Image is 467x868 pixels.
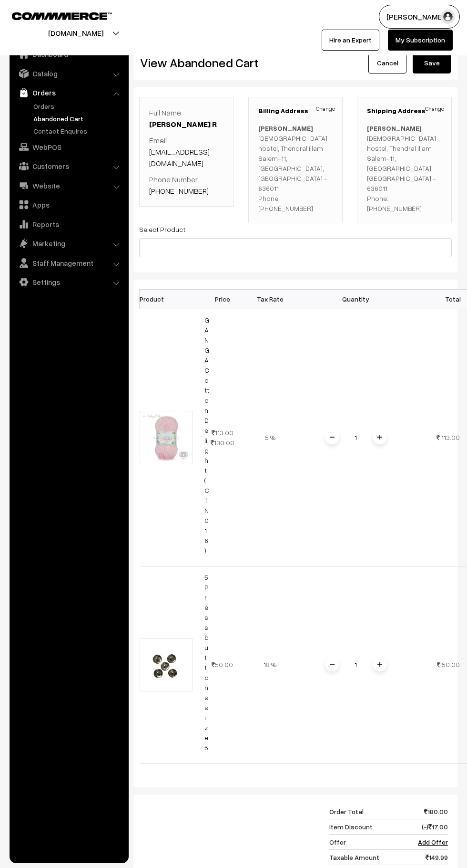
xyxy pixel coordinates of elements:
[139,224,185,234] label: Select Product
[246,289,294,309] th: Tax Rate
[377,435,382,439] img: plusI
[140,638,193,691] img: press buttons rs10 each.jpg
[442,660,460,669] span: 50.00
[410,849,448,865] td: 149.99
[322,30,379,51] a: Hire an Expert
[12,273,125,291] a: Settings
[31,101,125,111] a: Orders
[329,849,410,865] td: Taxable Amount
[149,186,209,196] a: [PHONE_NUMBER]
[149,147,210,168] a: [EMAIL_ADDRESS][DOMAIN_NAME]
[265,433,275,441] span: 5 %
[418,289,466,309] th: Total
[367,123,442,213] p: [DEMOGRAPHIC_DATA] hostel, Thendral illam Salem-11, [GEOGRAPHIC_DATA], [GEOGRAPHIC_DATA] - 636011...
[388,30,453,51] a: My Subscription
[204,316,209,554] a: GANGA Cotton Delight (CTN016)
[425,105,444,113] a: Change
[329,804,410,819] td: Order Total
[258,124,313,132] b: [PERSON_NAME]
[316,105,335,113] a: Change
[379,5,460,29] button: [PERSON_NAME]…
[12,12,112,20] img: COMMMERCE
[140,289,199,309] th: Product
[149,107,224,130] p: Full Name
[12,157,125,175] a: Customers
[377,662,382,667] img: plusI
[258,123,333,213] p: [DEMOGRAPHIC_DATA] hostel, Thendral illam Salem-11, [GEOGRAPHIC_DATA], [GEOGRAPHIC_DATA] - 636011...
[149,119,217,129] a: [PERSON_NAME] R
[12,235,125,252] a: Marketing
[204,573,209,752] a: 5 Press buttons size 5
[441,10,455,24] img: user
[12,10,95,21] a: COMMMERCE
[418,838,448,846] a: Add Offer
[199,309,246,566] td: 113.00
[367,107,442,115] h3: Shipping Address
[367,124,422,132] b: [PERSON_NAME]
[149,135,224,169] p: Email
[413,52,451,73] button: Save
[12,216,125,233] a: Reports
[15,21,137,45] button: [DOMAIN_NAME]
[12,138,125,156] a: WebPOS
[329,834,410,849] td: Offer
[211,439,234,447] strike: 130.00
[329,819,410,834] td: Item Discount
[12,177,125,194] a: Website
[12,196,125,213] a: Apps
[199,566,246,763] td: 50.00
[294,289,418,309] th: Quantity
[12,65,125,82] a: Catalog
[410,804,448,819] td: 180.00
[140,411,193,464] img: 16.jpg
[12,254,125,272] a: Staff Management
[264,660,276,669] span: 18 %
[258,107,333,115] h3: Billing Address
[410,819,448,834] td: (-) 17.00
[31,114,125,124] a: Abandoned Cart
[199,289,246,309] th: Price
[140,55,288,70] h2: View Abandoned Cart
[330,662,335,667] img: minus
[31,126,125,136] a: Contact Enquires
[12,84,125,101] a: Orders
[441,433,460,441] span: 113.00
[368,52,406,73] a: Cancel
[149,174,224,197] p: Phone Number
[330,435,335,439] img: minus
